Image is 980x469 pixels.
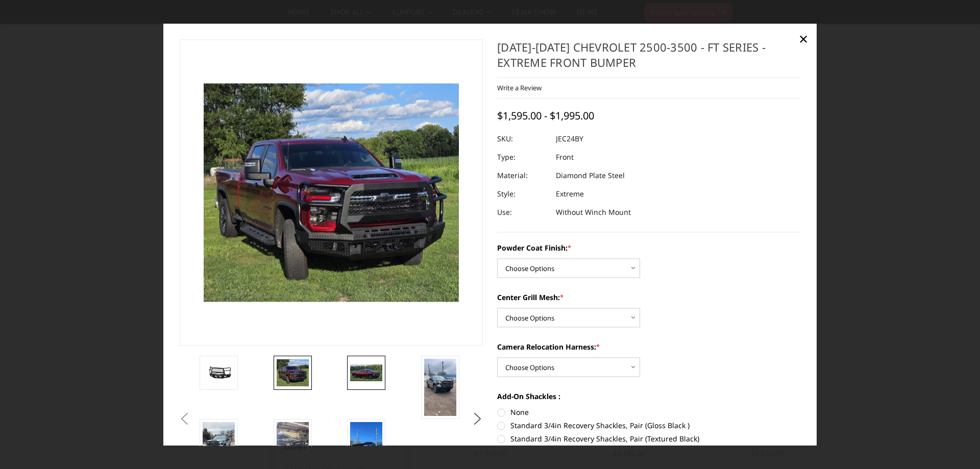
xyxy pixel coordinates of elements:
span: × [799,28,808,50]
label: None [497,407,801,417]
label: Standard 3/4in Recovery Shackles, Pair (Gloss Black ) [497,420,801,431]
label: Powder Coat Finish: [497,242,801,253]
dd: Extreme [556,185,584,203]
a: Write a Review [497,83,542,92]
span: $1,595.00 - $1,995.00 [497,109,594,122]
img: 2024-2025 Chevrolet 2500-3500 - FT Series - Extreme Front Bumper [424,359,456,416]
label: Center Grill Mesh: [497,292,801,303]
img: 2024-2025 Chevrolet 2500-3500 - FT Series - Extreme Front Bumper [203,365,235,380]
img: 2024-2025 Chevrolet 2500-3500 - FT Series - Extreme Front Bumper [350,364,382,382]
button: Previous [177,411,192,427]
dd: Without Winch Mount [556,203,631,221]
img: 2024-2025 Chevrolet 2500-3500 - FT Series - Extreme Front Bumper [277,359,309,387]
h1: [DATE]-[DATE] Chevrolet 2500-3500 - FT Series - Extreme Front Bumper [497,39,801,78]
dd: Front [556,148,574,166]
dt: SKU: [497,130,548,148]
dt: Use: [497,203,548,221]
label: Add-On Shackles : [497,391,801,402]
label: Camera Relocation Harness: [497,341,801,352]
dt: Style: [497,185,548,203]
a: 2024-2025 Chevrolet 2500-3500 - FT Series - Extreme Front Bumper [180,39,483,345]
label: Standard 3/4in Recovery Shackles, Pair (Textured Black) [497,433,801,444]
dd: JEC24BY [556,130,583,148]
dt: Material: [497,166,548,185]
dt: Type: [497,148,548,166]
dd: Diamond Plate Steel [556,166,625,185]
a: Close [795,31,812,47]
button: Next [470,411,485,427]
